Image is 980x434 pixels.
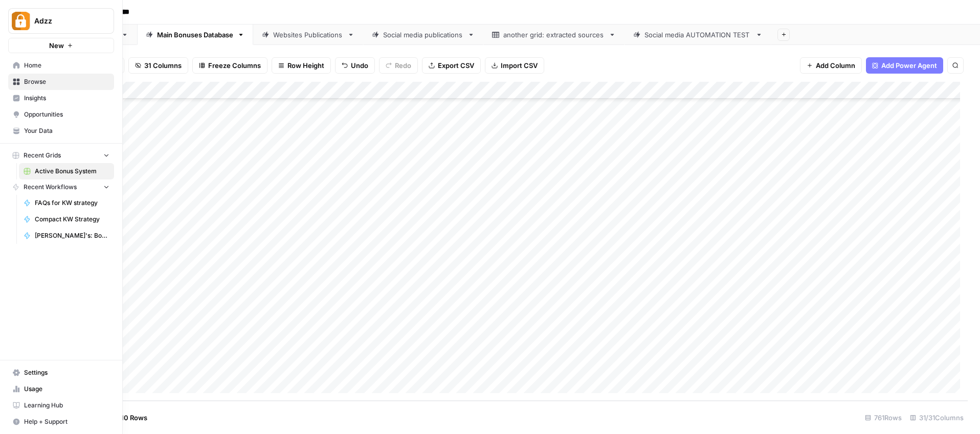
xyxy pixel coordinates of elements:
button: Row Height [272,57,331,74]
button: Export CSV [422,57,481,74]
a: Social media publications [363,25,483,45]
a: Active Bonus System [19,163,114,179]
span: Usage [24,384,109,394]
a: Your Data [8,123,114,139]
a: Learning Hub [8,397,114,414]
a: Browse [8,74,114,90]
span: Add 10 Rows [106,413,147,423]
span: Add Column [816,60,855,71]
button: Undo [335,57,375,74]
span: Adzz [34,16,96,26]
button: Workspace: Adzz [8,8,114,34]
span: Home [24,61,109,70]
div: 761 Rows [861,409,906,426]
button: Freeze Columns [192,57,268,74]
div: Main Bonuses Database [157,30,233,40]
span: Import CSV [501,60,538,71]
a: Websites Publications [253,25,363,45]
div: Social media AUTOMATION TEST [644,30,751,40]
span: New [49,40,64,51]
span: 31 Columns [144,60,182,71]
div: Websites Publications [273,30,343,40]
a: Opportunities [8,106,114,123]
span: Recent Grids [24,151,61,160]
a: Settings [8,364,114,381]
div: another grid: extracted sources [503,30,605,40]
span: Add Power Agent [881,60,937,71]
a: Main Bonuses Database [137,25,253,45]
button: Help + Support [8,414,114,430]
span: Insights [24,94,109,103]
a: Usage [8,381,114,397]
button: 31 Columns [128,57,188,74]
button: Add Column [800,57,862,74]
button: Redo [379,57,418,74]
span: Browse [24,77,109,86]
img: Adzz Logo [12,12,30,30]
a: Compact KW Strategy [19,211,114,227]
span: Recent Workflows [24,182,77,192]
span: Freeze Columns [208,60,261,71]
span: Settings [24,368,109,377]
button: New [8,38,114,53]
span: FAQs for KW strategy [35,198,109,208]
a: Home [8,57,114,74]
span: Compact KW Strategy [35,215,109,224]
button: Recent Grids [8,148,114,163]
span: Opportunities [24,110,109,119]
span: Learning Hub [24,401,109,410]
button: Recent Workflows [8,179,114,195]
span: Your Data [24,126,109,135]
span: Export CSV [438,60,474,71]
div: 31/31 Columns [906,409,968,426]
span: Help + Support [24,417,109,426]
a: [PERSON_NAME]'s: Bonuses Search [PERSON_NAME] [19,227,114,244]
a: Insights [8,90,114,106]
button: Add Power Agent [866,57,943,74]
span: Undo [351,60,368,71]
span: Row Height [287,60,324,71]
span: Redo [395,60,411,71]
span: [PERSON_NAME]'s: Bonuses Search [PERSON_NAME] [35,231,109,240]
div: Social media publications [383,30,463,40]
button: Import CSV [485,57,544,74]
a: Social media AUTOMATION TEST [625,25,771,45]
a: another grid: extracted sources [483,25,625,45]
a: FAQs for KW strategy [19,195,114,211]
span: Active Bonus System [35,167,109,176]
